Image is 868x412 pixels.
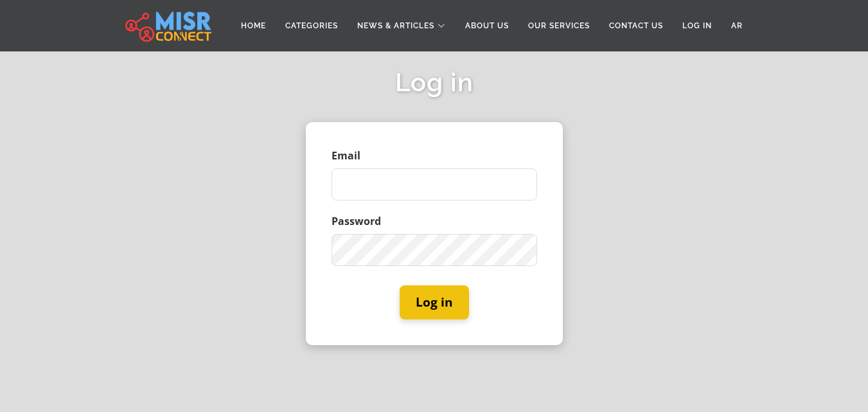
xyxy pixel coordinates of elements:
a: Categories [276,13,348,38]
a: Home [231,13,276,38]
button: Log in [400,285,469,319]
img: main.misr_connect [125,10,211,42]
label: Email [332,148,537,163]
a: Contact Us [599,13,673,38]
a: News & Articles [348,13,456,38]
a: Our Services [518,13,599,38]
h2: Log in [395,67,474,98]
label: Password [332,213,537,229]
a: About Us [456,13,518,38]
a: Log in [673,13,722,38]
span: News & Articles [357,20,434,31]
a: AR [722,13,752,38]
